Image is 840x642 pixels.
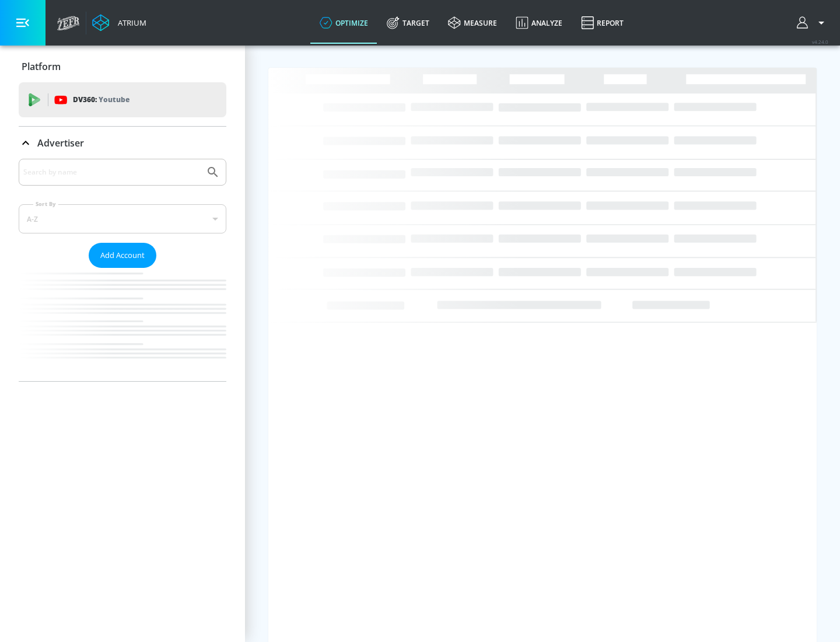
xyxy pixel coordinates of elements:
[33,200,58,208] label: Sort By
[100,249,145,262] span: Add Account
[19,127,226,159] div: Advertiser
[19,159,226,381] div: Advertiser
[377,2,439,44] a: Target
[113,18,146,28] div: Atrium
[19,204,226,233] div: A-Z
[19,82,226,117] div: DV360: Youtube
[22,60,61,73] p: Platform
[23,165,200,180] input: Search by name
[19,268,226,381] nav: list of Advertiser
[506,2,572,44] a: Analyze
[812,39,828,45] span: v 4.24.0
[92,14,146,32] a: Atrium
[19,50,226,83] div: Platform
[99,93,129,106] p: Youtube
[310,2,377,44] a: optimize
[572,2,633,44] a: Report
[439,2,506,44] a: measure
[37,137,84,149] p: Advertiser
[73,93,129,106] p: DV360:
[89,243,156,268] button: Add Account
